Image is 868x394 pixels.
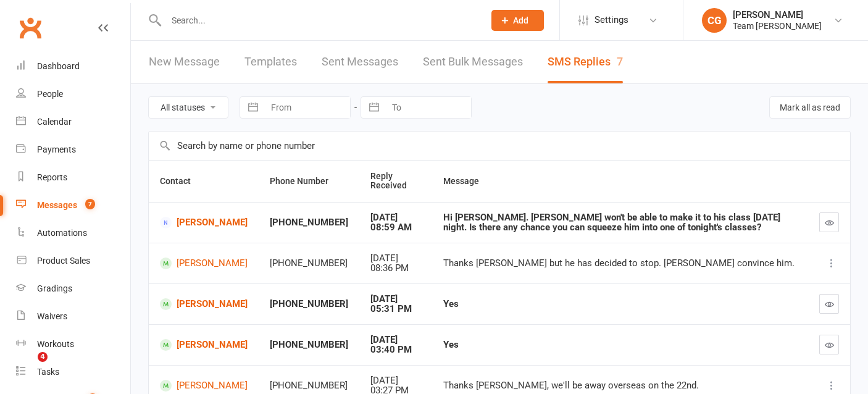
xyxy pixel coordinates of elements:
[443,258,797,269] div: Thanks [PERSON_NAME] but he has decided to stop. [PERSON_NAME] convince him.
[370,212,421,223] div: [DATE]
[37,339,74,349] div: Workouts
[37,367,59,377] div: Tasks
[270,299,348,309] div: [PHONE_NUMBER]
[16,164,130,191] a: Reports
[322,41,398,83] a: Sent Messages
[443,380,797,391] div: Thanks [PERSON_NAME], we'll be away overseas on the 22nd.
[160,217,248,228] a: [PERSON_NAME]
[370,263,421,274] div: 08:36 PM
[443,340,797,350] div: Yes
[16,330,130,358] a: Workouts
[16,108,130,136] a: Calendar
[16,303,130,330] a: Waivers
[37,311,67,321] div: Waivers
[16,52,130,80] a: Dashboard
[37,256,90,266] div: Product Sales
[270,217,348,228] div: [PHONE_NUMBER]
[16,191,130,219] a: Messages 7
[769,96,851,119] button: Mark all as read
[149,41,220,83] a: New Message
[733,9,822,20] div: [PERSON_NAME]
[37,228,87,238] div: Automations
[264,97,350,118] input: From
[491,10,544,31] button: Add
[702,8,727,33] div: CG
[16,358,130,386] a: Tasks
[37,89,63,99] div: People
[370,345,421,355] div: 03:40 PM
[443,299,797,309] div: Yes
[15,12,46,43] a: Clubworx
[548,41,623,83] a: SMS Replies7
[513,15,528,25] span: Add
[160,298,248,310] a: [PERSON_NAME]
[370,253,421,264] div: [DATE]
[16,136,130,164] a: Payments
[160,380,248,392] a: [PERSON_NAME]
[370,222,421,233] div: 08:59 AM
[370,375,421,386] div: [DATE]
[244,41,297,83] a: Templates
[16,247,130,275] a: Product Sales
[595,6,628,34] span: Settings
[149,161,259,202] th: Contact
[37,172,67,182] div: Reports
[385,97,471,118] input: To
[16,80,130,108] a: People
[733,20,822,31] div: Team [PERSON_NAME]
[16,219,130,247] a: Automations
[443,212,797,233] div: Hi [PERSON_NAME]. [PERSON_NAME] won't be able to make it to his class [DATE] night. Is there any ...
[270,340,348,350] div: [PHONE_NUMBER]
[37,283,72,293] div: Gradings
[617,55,623,68] div: 7
[432,161,808,202] th: Message
[162,12,475,29] input: Search...
[270,380,348,391] div: [PHONE_NUMBER]
[37,145,76,154] div: Payments
[160,258,248,269] a: [PERSON_NAME]
[12,352,42,382] iframe: Intercom live chat
[359,161,432,202] th: Reply Received
[423,41,523,83] a: Sent Bulk Messages
[38,352,48,362] span: 4
[16,275,130,303] a: Gradings
[85,199,95,209] span: 7
[37,61,80,71] div: Dashboard
[259,161,359,202] th: Phone Number
[370,304,421,314] div: 05:31 PM
[37,117,72,127] div: Calendar
[160,339,248,351] a: [PERSON_NAME]
[149,132,850,160] input: Search by name or phone number
[370,335,421,345] div: [DATE]
[270,258,348,269] div: [PHONE_NUMBER]
[37,200,77,210] div: Messages
[370,294,421,304] div: [DATE]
